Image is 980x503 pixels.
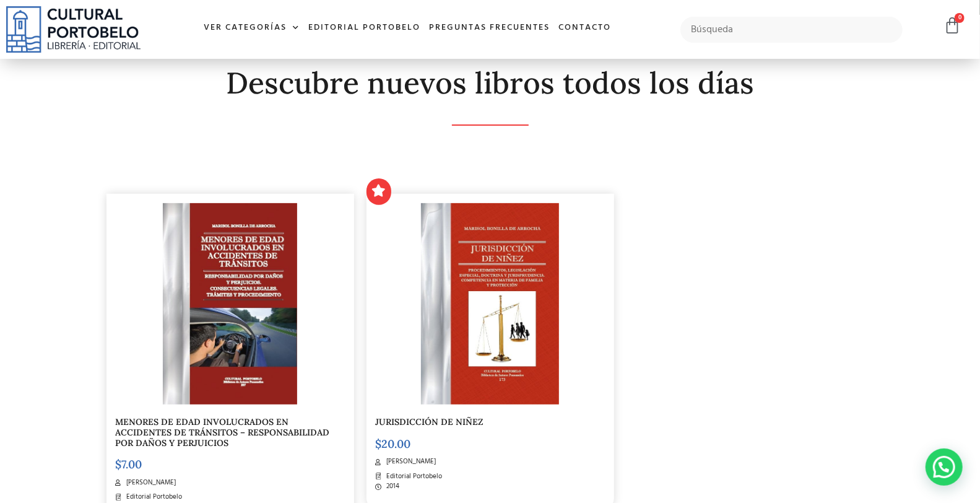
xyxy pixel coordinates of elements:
[199,15,304,42] a: Ver Categorías
[926,448,963,486] div: Contactar por WhatsApp
[383,457,436,467] span: [PERSON_NAME]
[383,481,399,492] span: 2014
[943,17,961,35] a: 0
[106,67,874,100] h2: Descubre nuevos libros todos los días
[304,15,425,42] a: Editorial Portobelo
[116,457,142,471] bdi: 7.00
[421,203,560,405] img: BA173-2.jpg
[123,492,182,502] span: Editorial Portobelo
[116,416,330,448] a: MENORES DE EDAD INVOLUCRADOS EN ACCIDENTES DE TRÁNSITOS – RESPONSABILIDAD POR DAÑOS Y PERJUICIOS
[123,478,176,488] span: [PERSON_NAME]
[955,13,965,23] span: 0
[116,457,122,471] span: $
[554,15,615,42] a: Contacto
[680,17,902,43] input: Búsqueda
[383,471,442,482] span: Editorial Portobelo
[425,15,554,42] a: Preguntas frecuentes
[376,437,382,451] span: $
[376,437,411,451] bdi: 20.00
[163,203,297,405] img: BA237-2.jpg
[376,416,483,427] a: JURISDICCIÓN DE NIÑEZ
